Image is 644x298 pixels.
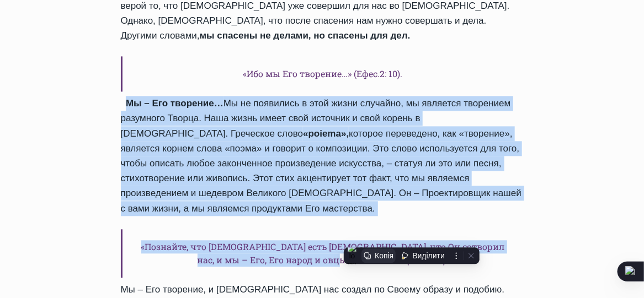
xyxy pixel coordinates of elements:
[121,229,524,278] h6: «Познайте, что [DEMOGRAPHIC_DATA] есть [DEMOGRAPHIC_DATA], что Он сотворил нас, и мы – Его, Его н...
[126,98,223,109] strong: Мы – Его творение…
[121,56,524,91] h6: «Ибо мы Его творение…» (Ефес.2: 10).
[303,128,349,139] strong: «poiema»,
[200,30,411,41] strong: мы спасены не делами, но спасены для дел.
